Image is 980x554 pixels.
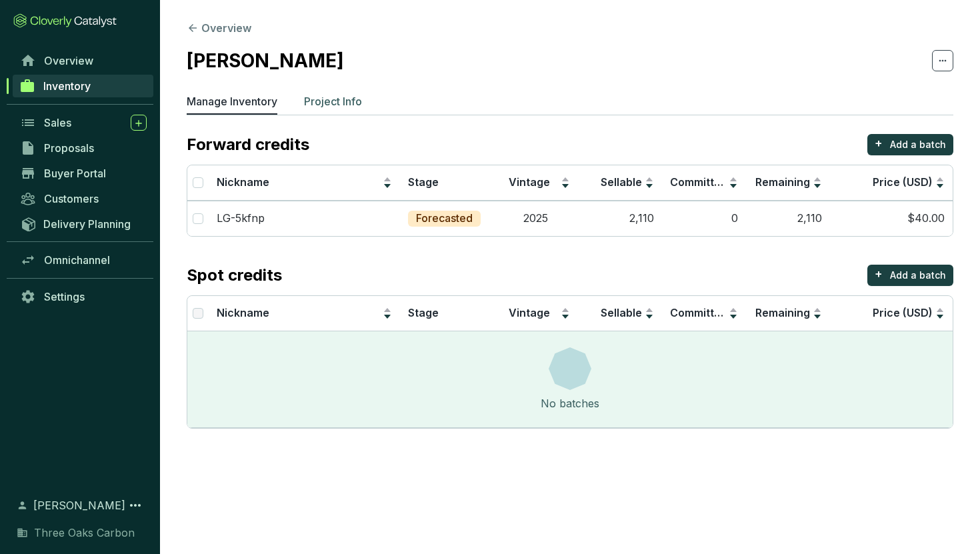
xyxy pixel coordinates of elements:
[187,47,344,75] h2: [PERSON_NAME]
[13,137,153,159] a: Proposals
[43,79,91,93] span: Inventory
[670,175,727,189] span: Committed
[13,111,153,134] a: Sales
[830,201,953,236] td: $40.00
[44,54,93,67] span: Overview
[33,497,125,513] span: [PERSON_NAME]
[541,395,599,411] div: No batches
[662,201,746,236] td: 0
[217,211,265,226] p: LG-5kfnp
[187,265,282,286] p: Spot credits
[13,187,153,210] a: Customers
[13,285,153,308] a: Settings
[867,265,953,286] button: +Add a batch
[13,49,153,72] a: Overview
[578,201,662,236] td: 2,110
[304,93,362,109] p: Project Info
[873,306,933,319] span: Price (USD)
[755,175,810,189] span: Remaining
[493,201,577,236] td: 2025
[43,217,131,231] span: Delivery Planning
[867,134,953,155] button: +Add a batch
[890,138,946,151] p: Add a batch
[13,75,153,97] a: Inventory
[44,116,71,129] span: Sales
[755,306,810,319] span: Remaining
[408,175,439,189] span: Stage
[13,249,153,271] a: Omnichannel
[13,213,153,235] a: Delivery Planning
[416,211,473,226] p: Forecasted
[187,20,251,36] button: Overview
[670,306,727,319] span: Committed
[217,175,269,189] span: Nickname
[187,93,277,109] p: Manage Inventory
[601,175,642,189] span: Sellable
[601,306,642,319] span: Sellable
[875,134,883,153] p: +
[875,265,883,283] p: +
[873,175,933,189] span: Price (USD)
[890,269,946,282] p: Add a batch
[408,306,439,319] span: Stage
[187,134,309,155] p: Forward credits
[400,165,493,201] th: Stage
[34,525,135,541] span: Three Oaks Carbon
[44,141,94,155] span: Proposals
[217,306,269,319] span: Nickname
[44,290,85,303] span: Settings
[44,192,99,205] span: Customers
[509,306,550,319] span: Vintage
[13,162,153,185] a: Buyer Portal
[746,201,830,236] td: 2,110
[400,296,493,331] th: Stage
[44,167,106,180] span: Buyer Portal
[509,175,550,189] span: Vintage
[44,253,110,267] span: Omnichannel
